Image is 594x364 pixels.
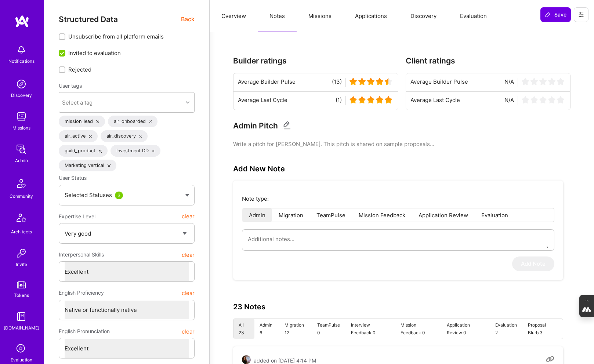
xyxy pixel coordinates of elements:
[504,78,514,87] span: N/A
[367,96,374,103] img: star
[540,7,571,22] button: Save
[238,78,296,87] span: Average Builder Pulse
[14,309,29,324] img: guide book
[14,77,29,91] img: discovery
[539,96,547,103] img: star
[242,195,554,203] p: Note type:
[367,78,374,85] img: star
[182,210,195,223] button: clear
[96,120,99,123] i: icon Close
[410,78,468,87] span: Average Builder Pulse
[139,135,142,138] i: icon Close
[68,66,91,73] span: Rejected
[14,342,28,356] i: icon SelectionTeam
[406,56,571,65] h3: Client ratings
[238,96,287,105] span: Average Last Cycle
[412,208,475,222] li: Application Review
[15,15,29,28] img: logo
[522,96,529,103] img: star
[12,175,30,192] img: Community
[182,248,195,261] button: clear
[504,96,514,105] span: N/A
[349,78,357,85] img: star
[336,96,342,105] span: (1)
[233,302,265,311] h3: 23 Notes
[14,43,29,57] img: bell
[12,124,30,132] div: Missions
[8,57,35,65] div: Notifications
[181,15,195,24] span: Back
[233,164,285,173] h3: Add New Note
[186,101,189,104] i: icon Chevron
[11,91,32,99] div: Discovery
[358,78,366,85] img: star
[14,109,29,124] img: teamwork
[312,319,346,339] li: TeamPulse 0
[282,121,291,130] i: Edit
[410,96,460,105] span: Average Last Cycle
[62,99,93,106] div: Select a tag
[545,11,566,18] span: Save
[68,49,121,57] span: Invited to evaluation
[59,286,104,299] span: English Proficiency
[108,164,111,167] i: icon Close
[242,355,251,364] img: User Avatar
[65,192,112,199] span: Selected Statuses
[233,121,278,130] h3: Admin Pitch
[59,160,116,171] div: Marketing vertical
[59,116,105,127] div: mission_lead
[376,78,383,85] img: star
[59,248,104,261] span: Interpersonal Skills
[12,210,30,228] img: Architects
[358,96,366,103] img: star
[115,192,123,199] div: 3
[149,120,152,123] i: icon Close
[490,319,523,339] li: Evaluation 2
[233,319,254,339] li: All 23
[182,325,195,338] button: clear
[279,319,312,339] li: Migration 12
[254,319,279,339] li: Admin 6
[182,286,195,299] button: clear
[10,192,33,200] div: Community
[101,130,148,142] div: air_discovery
[185,194,189,197] img: caret
[99,150,102,153] i: icon Close
[59,130,98,142] div: air_active
[310,208,352,222] li: TeamPulse
[522,78,529,85] img: star
[557,78,564,85] img: star
[59,175,87,181] span: User Status
[59,15,118,24] span: Structured Data
[59,325,110,338] span: English Pronunciation
[557,96,564,103] img: star
[385,78,392,85] img: star
[152,150,155,153] i: icon Close
[59,82,82,89] label: User tags
[68,33,164,40] span: Unsubscribe from all platform emails
[14,246,29,261] img: Invite
[272,208,310,222] li: Migration
[15,157,28,164] div: Admin
[111,145,161,157] div: Investment DD
[59,145,108,157] div: guild_product
[346,319,395,339] li: Interview Feedback 0
[11,228,32,236] div: Architects
[523,319,563,339] li: Proposal Blurb 3
[530,78,538,85] img: star
[385,96,392,103] img: star
[395,319,442,339] li: Mission Feedback 0
[349,96,357,103] img: star
[14,291,29,299] div: Tokens
[546,355,554,364] i: Copy link
[548,78,555,85] img: star
[233,140,571,148] pre: Write a pitch for [PERSON_NAME]. This pitch is shared on sample proposals...
[352,208,412,222] li: Mission Feedback
[242,208,272,222] li: Admin
[442,319,490,339] li: Application Review 0
[475,208,515,222] li: Evaluation
[233,56,398,65] h3: Builder ratings
[108,116,158,127] div: air_onboarded
[89,135,92,138] i: icon Close
[4,324,39,332] div: [DOMAIN_NAME]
